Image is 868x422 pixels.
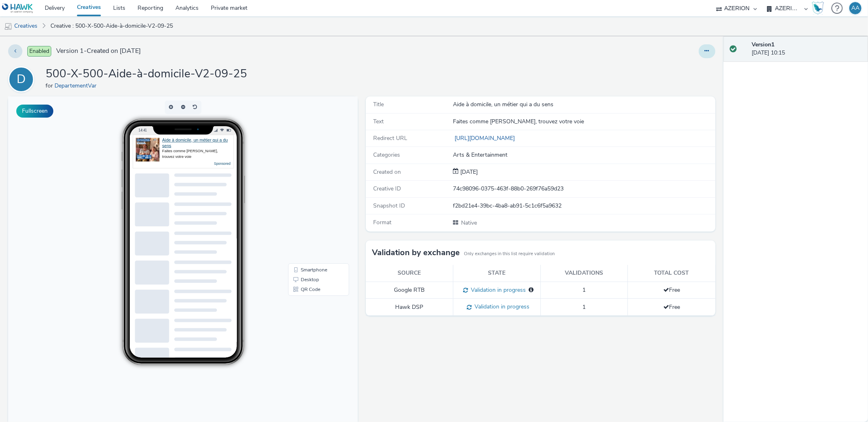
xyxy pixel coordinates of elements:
[46,66,247,82] h1: 500-X-500-Aide-à-domicile-V2-09-25
[373,151,400,159] span: Categories
[27,46,51,57] span: Enabled
[628,265,715,282] th: Total cost
[752,41,861,57] div: [DATE] 10:15
[55,82,100,90] a: DepartementVar
[582,286,586,294] span: 1
[4,22,12,31] img: mobile
[373,101,384,108] span: Title
[372,247,460,259] h3: Validation by exchange
[282,178,339,188] li: Desktop
[154,52,222,63] div: Faites comme [PERSON_NAME], trouvez votre voie
[46,16,177,36] a: Creative : 500-X-500-Aide-à-domicile-V2-09-25
[464,251,555,257] small: Only exchanges in this list require validation
[282,188,339,198] li: QR Code
[206,65,222,69] a: Sponsored
[812,2,827,15] a: Hawk Academy
[8,75,37,83] a: D
[851,2,859,14] div: AA
[468,286,526,294] span: Validation in progress
[366,265,453,282] th: Source
[293,190,312,195] span: QR Code
[453,265,540,282] th: State
[663,303,680,311] span: Free
[453,151,714,159] div: Arts & Entertainment
[373,219,391,226] span: Format
[17,68,26,91] div: D
[453,202,714,210] div: f2bd21e4-39bc-4ba8-ab91-5c1c6f5a9632
[453,118,714,126] div: Faites comme [PERSON_NAME], trouvez votre voie
[154,42,219,52] a: Aide à domicile, un métier qui a du sens
[460,219,477,227] span: Native
[373,134,407,142] span: Redirect URL
[366,299,453,316] td: Hawk DSP
[453,185,714,193] div: 74c98096-0375-463f-88b0-269f76a59d23
[2,3,33,13] img: undefined Logo
[293,181,311,186] span: Desktop
[453,101,714,109] div: Aide à domicile, un métier qui a du sens
[373,168,401,176] span: Created on
[16,105,53,118] button: Fullscreen
[663,286,680,294] span: Free
[282,168,339,178] li: Smartphone
[373,185,401,192] span: Creative ID
[812,2,824,15] img: Hawk Academy
[56,46,141,56] span: Version 1 - Created on [DATE]
[582,303,586,311] span: 1
[293,171,319,176] span: Smartphone
[752,41,774,48] strong: Version 1
[459,168,478,176] span: [DATE]
[459,168,478,176] div: Creation 29 August 2025, 10:15
[46,82,55,90] span: for
[453,134,518,142] a: [URL][DOMAIN_NAME]
[373,202,405,210] span: Snapshot ID
[373,118,384,125] span: Text
[540,265,628,282] th: Validations
[366,282,453,299] td: Google RTB
[472,303,529,310] span: Validation in progress
[130,31,139,36] span: 14:41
